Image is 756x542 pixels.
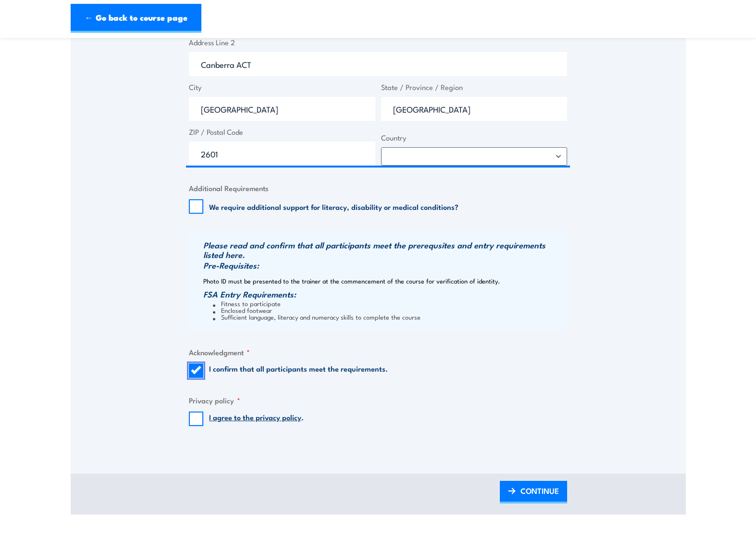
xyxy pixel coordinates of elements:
[500,481,567,503] a: CONTINUE
[213,313,565,320] li: Sufficient language, literacy and numeracy skills to complete the course
[203,240,565,259] h3: Please read and confirm that all participants meet the prerequsites and entry requirements listed...
[189,127,375,138] label: ZIP / Postal Code
[189,37,567,48] label: Address Line 2
[189,347,250,358] legend: Acknowledgment
[203,277,565,284] p: Photo ID must be presented to the trainer at the commencement of the course for verification of i...
[71,4,201,33] a: ← Go back to course page
[189,82,375,93] label: City
[209,363,388,378] label: I confirm that all participants meet the requirements.
[209,412,301,422] a: I agree to the privacy policy
[189,182,269,194] legend: Additional Requirements
[213,307,565,313] li: Enclosed footwear
[189,395,240,406] legend: Privacy policy
[381,82,568,93] label: State / Province / Region
[209,202,459,211] label: We require additional support for literacy, disability or medical conditions?
[203,289,565,299] h3: FSA Entry Requirements:
[203,260,565,270] h3: Pre-Requisites:
[381,132,568,143] label: Country
[213,300,565,307] li: Fitness to participate
[209,412,304,426] label: .
[521,478,559,503] span: CONTINUE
